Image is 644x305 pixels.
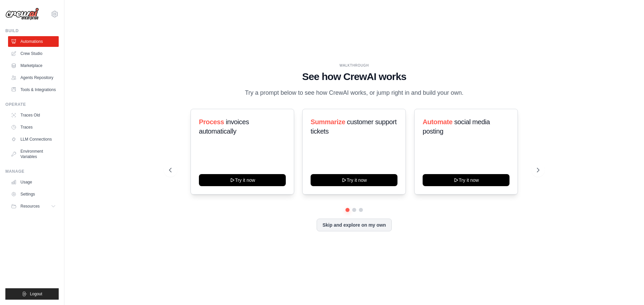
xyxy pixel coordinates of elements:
span: invoices automatically [199,118,249,135]
span: social media posting [423,118,490,135]
a: Traces Old [8,110,59,121]
div: Operate [5,102,59,107]
div: Manage [5,169,59,174]
a: Environment Variables [8,146,59,162]
a: Usage [8,177,59,187]
button: Try it now [311,174,397,186]
a: Settings [8,189,59,200]
button: Resources [8,201,59,212]
a: Crew Studio [8,48,59,59]
a: LLM Connections [8,134,59,145]
img: Logo [5,8,39,20]
button: Skip and explore on my own [317,219,391,231]
iframe: Chat Widget [610,273,644,305]
div: WALKTHROUGH [169,63,539,68]
span: Summarize [311,118,345,126]
button: Try it now [199,174,286,186]
a: Traces [8,122,59,133]
span: customer support tickets [311,118,396,135]
h1: See how CrewAI works [169,71,539,83]
a: Automations [8,36,59,47]
a: Marketplace [8,60,59,71]
button: Logout [5,288,59,300]
span: Logout [30,291,42,297]
a: Agents Repository [8,72,59,83]
a: Tools & Integrations [8,84,59,95]
span: Automate [423,118,452,126]
span: Resources [20,204,40,209]
span: Process [199,118,224,126]
div: Build [5,28,59,33]
p: Try a prompt below to see how CrewAI works, or jump right in and build your own. [241,88,467,98]
button: Try it now [423,174,509,186]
